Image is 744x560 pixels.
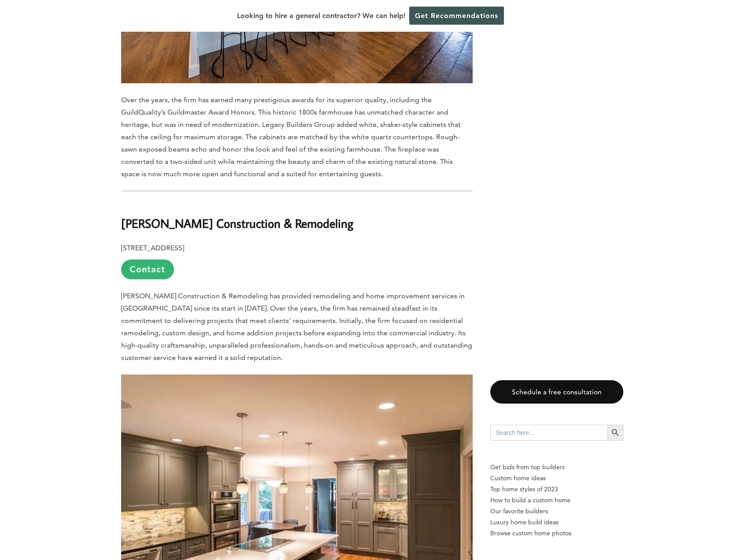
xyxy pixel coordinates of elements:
[121,260,174,279] a: Contact
[490,380,623,404] a: Schedule a free consultation
[490,517,623,528] a: Luxury home build ideas
[611,428,620,438] svg: Search
[490,528,623,539] a: Browse custom home photos
[490,506,623,517] a: Our favorite builders
[490,495,623,506] a: How to build a custom home
[121,215,353,231] b: [PERSON_NAME] Construction & Remodeling
[490,484,623,495] a: Top home styles of 2023
[409,7,504,25] a: Get Recommendations
[121,244,184,252] b: [STREET_ADDRESS]
[121,292,472,362] span: [PERSON_NAME] Construction & Remodeling has provided remodeling and home improvement services in ...
[121,94,473,180] p: Over the years, the firm has earned many prestigious awards for its superior quality, including t...
[490,425,607,441] input: Search here...
[490,473,623,484] a: Custom home ideas
[490,462,623,473] p: Get bids from top builders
